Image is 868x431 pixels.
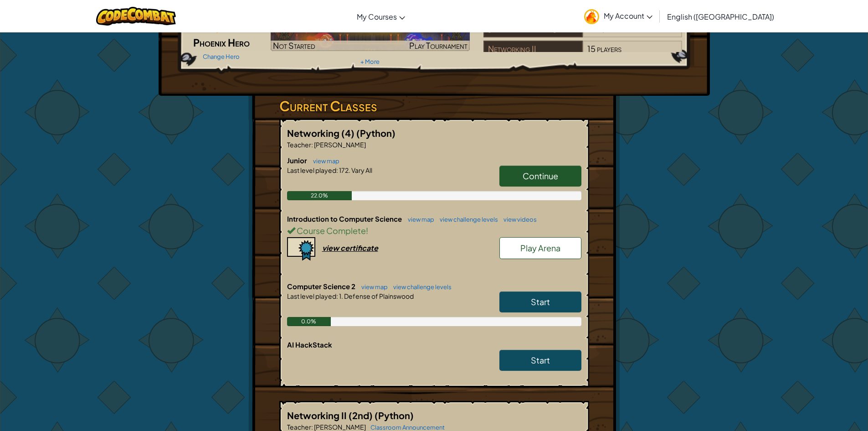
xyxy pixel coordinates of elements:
[357,283,388,291] a: view map
[597,43,621,54] span: players
[287,292,336,300] span: Last level played
[193,36,250,49] span: Phoenix Hero
[287,237,315,261] img: certificate-icon.png
[366,424,445,431] a: Classroom Announcement
[375,410,414,421] span: (Python)
[287,410,375,421] span: Networking II (2nd)
[338,292,343,300] span: 1.
[203,53,240,60] a: Change Hero
[287,214,403,223] span: Introduction to Computer Science
[287,127,356,139] span: Networking (4)
[287,340,332,349] span: AI HackStack
[663,4,779,29] a: English ([GEOGRAPHIC_DATA])
[295,225,366,236] span: Course Complete
[311,423,313,431] span: :
[520,243,560,253] span: Play Arena
[483,29,683,39] a: [PERSON_NAME]#10/123players
[271,16,470,51] img: Golden Goal
[360,58,380,65] a: + More
[366,225,368,236] span: !
[483,49,683,60] a: Networking II15players
[499,216,537,223] a: view videos
[336,166,338,174] span: :
[271,16,470,51] a: Not StartedPlay Tournament
[604,11,652,21] span: My Account
[587,43,596,54] span: 15
[584,9,599,24] img: avatar
[523,171,558,181] span: Continue
[287,317,331,326] div: 0.0%
[273,40,315,51] span: Not Started
[356,127,395,139] span: (Python)
[311,140,313,149] span: :
[580,2,657,31] a: My Account
[352,4,410,29] a: My Courses
[279,96,589,116] h3: Current Classes
[338,166,350,174] span: 172.
[308,157,339,165] a: view map
[336,292,338,300] span: :
[287,156,308,165] span: Junior
[343,292,414,300] span: Defense of Plainswood
[350,166,372,174] span: Vary All
[96,7,176,26] img: CodeCombat logo
[313,423,366,431] span: [PERSON_NAME]
[483,41,583,58] div: Networking II
[435,216,498,223] a: view challenge levels
[287,423,311,431] span: Teacher
[287,282,357,291] span: Computer Science 2
[287,140,311,149] span: Teacher
[667,12,774,21] span: English ([GEOGRAPHIC_DATA])
[287,243,378,253] a: view certificate
[531,296,550,307] span: Start
[531,355,550,365] span: Start
[287,191,352,200] div: 22.0%
[409,40,467,51] span: Play Tournament
[357,12,397,21] span: My Courses
[389,283,452,291] a: view challenge levels
[287,166,336,174] span: Last level played
[322,243,378,253] div: view certificate
[403,216,434,223] a: view map
[313,140,366,149] span: [PERSON_NAME]
[499,350,581,371] a: Start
